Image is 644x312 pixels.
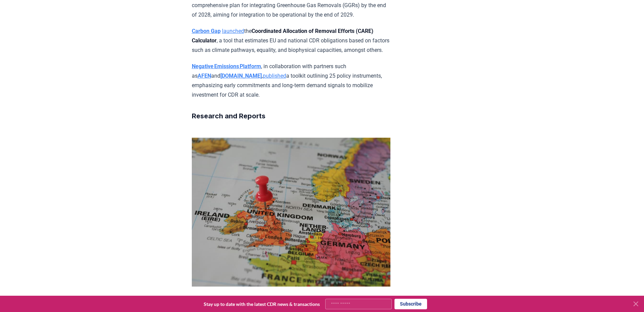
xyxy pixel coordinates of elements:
p: the , a tool that estimates EU and national CDR obligations based on factors such as climate path... [192,26,390,55]
a: [DOMAIN_NAME] [220,73,262,79]
strong: Research and Reports [192,112,265,120]
strong: Coordinated Allocation of Removal Efforts (CARE) Calculator [192,28,373,44]
img: blog post image [192,138,390,287]
a: published [263,73,286,79]
a: Negative Emissions Platform [192,63,261,70]
a: launched [222,28,244,34]
a: AFEN [198,73,211,79]
p: , in collaboration with partners such as and , a toolkit outlining 25 policy instruments, emphasi... [192,62,390,100]
a: Carbon Gap [192,28,221,34]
